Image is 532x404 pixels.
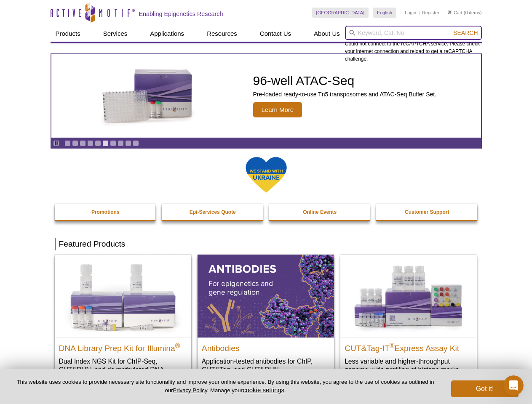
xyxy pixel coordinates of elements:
a: Cart [448,10,462,16]
p: Dual Index NGS Kit for ChIP-Seq, CUT&RUN, and ds methylated DNA assays. [59,357,187,383]
a: Go to slide 5 [95,140,101,146]
img: Active Motif Kit photo [95,64,201,128]
strong: Promotions [91,209,120,215]
a: Go to slide 9 [125,140,131,146]
h2: Enabling Epigenetics Research [139,10,223,18]
img: Your Cart [448,10,452,14]
a: Register [422,10,439,16]
img: All Antibodies [198,255,334,337]
a: Go to slide 3 [80,140,86,146]
a: Go to slide 1 [64,140,71,146]
h2: Antibodies [202,340,330,353]
a: English [373,8,396,18]
a: Applications [145,26,189,42]
p: Less variable and higher-throughput genome-wide profiling of histone marks​. [345,357,473,374]
p: This website uses cookies to provide necessary site functionality and improve your online experie... [13,378,437,394]
img: DNA Library Prep Kit for Illumina [55,255,191,337]
img: We Stand With Ukraine [245,156,287,194]
img: CUT&Tag-IT® Express Assay Kit [340,255,477,337]
a: Login [405,10,416,16]
a: [GEOGRAPHIC_DATA] [312,8,369,18]
h2: CUT&Tag-IT Express Assay Kit [345,340,473,353]
a: Go to slide 7 [110,140,116,146]
h2: 96-well ATAC-Seq [253,74,437,87]
a: Customer Support [376,204,478,220]
a: Go to slide 4 [87,140,94,146]
h2: DNA Library Prep Kit for Illumina [59,340,187,353]
strong: Online Events [303,209,337,215]
a: Resources [202,26,242,42]
input: Keyword, Cat. No. [345,26,482,40]
a: Go to slide 10 [133,140,139,146]
a: DNA Library Prep Kit for Illumina DNA Library Prep Kit for Illumina® Dual Index NGS Kit for ChIP-... [55,255,191,391]
span: Learn More [253,102,302,117]
a: Epi-Services Quote [162,204,264,220]
a: Contact Us [255,26,296,42]
li: (0 items) [448,8,482,18]
a: Privacy Policy [173,387,207,393]
a: Online Events [269,204,371,220]
a: All Antibodies Antibodies Application-tested antibodies for ChIP, CUT&Tag, and CUT&RUN. [198,255,334,382]
iframe: Intercom live chat [503,375,524,396]
div: Could not connect to the reCAPTCHA service. Please check your internet connection and reload to g... [345,26,482,63]
button: Search [451,29,480,37]
button: cookie settings [243,386,284,393]
article: 96-well ATAC-Seq [51,54,481,138]
a: Go to slide 2 [72,140,78,146]
a: Services [98,26,133,42]
a: Toggle autoplay [53,140,59,146]
li: | [419,8,420,18]
button: Got it! [451,380,519,397]
strong: Epi-Services Quote [190,209,236,215]
a: About Us [309,26,345,42]
p: Pre-loaded ready-to-use Tn5 transposomes and ATAC-Seq Buffer Set. [253,90,437,98]
a: Products [51,26,86,42]
span: Search [453,29,478,36]
sup: ® [175,342,180,349]
h2: Featured Products [55,238,478,250]
a: CUT&Tag-IT® Express Assay Kit CUT&Tag-IT®Express Assay Kit Less variable and higher-throughput ge... [340,255,477,382]
a: Go to slide 6 [102,140,109,146]
a: Go to slide 8 [118,140,124,146]
sup: ® [390,342,395,349]
p: Application-tested antibodies for ChIP, CUT&Tag, and CUT&RUN. [202,357,330,374]
strong: Customer Support [405,209,449,215]
a: Promotions [55,204,157,220]
a: Active Motif Kit photo 96-well ATAC-Seq Pre-loaded ready-to-use Tn5 transposomes and ATAC-Seq Buf... [51,54,481,138]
